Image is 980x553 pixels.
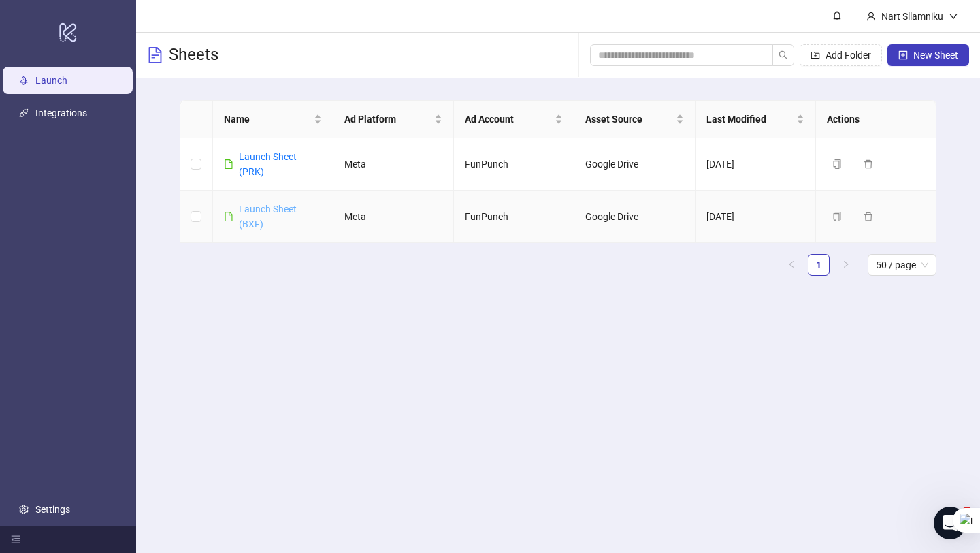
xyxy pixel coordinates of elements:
button: right [835,254,857,276]
th: Name [213,101,333,138]
a: Launch Sheet (PRK) [239,151,297,177]
span: delete [864,159,873,169]
a: 1 [808,255,829,275]
a: Settings [35,504,70,515]
span: Name [224,112,311,127]
span: copy [832,212,842,221]
span: bell [832,11,842,20]
th: Actions [816,101,936,138]
span: plus-square [898,50,908,60]
li: Previous Page [781,254,802,276]
th: Last Modified [696,101,816,138]
span: search [779,50,788,60]
span: file [224,159,233,169]
span: Add Folder [826,50,871,61]
td: Meta [333,138,454,191]
h3: Sheets [169,44,218,66]
button: Add Folder [800,44,882,66]
td: Meta [333,191,454,243]
span: 4 [962,507,973,518]
span: down [949,12,958,21]
a: Integrations [35,108,87,118]
td: Google Drive [574,191,695,243]
span: menu-fold [11,535,20,544]
li: Next Page [835,254,857,276]
th: Asset Source [574,101,695,138]
span: copy [832,159,842,169]
td: FunPunch [454,138,574,191]
span: file-text [147,47,163,63]
span: 50 / page [876,255,928,275]
div: Page Size [868,254,936,276]
span: Asset Source [585,112,672,127]
span: left [787,260,796,268]
th: Ad Account [454,101,574,138]
td: Google Drive [574,138,695,191]
td: FunPunch [454,191,574,243]
div: Nart Sllamniku [876,9,949,24]
li: 1 [808,254,830,276]
span: Ad Account [465,112,552,127]
span: New Sheet [913,50,958,61]
th: Ad Platform [333,101,454,138]
span: right [842,260,850,268]
iframe: Intercom live chat [934,507,966,539]
button: left [781,254,802,276]
a: Launch [35,75,67,86]
a: Launch Sheet (BXF) [239,204,297,230]
button: New Sheet [887,44,969,66]
td: [DATE] [696,138,816,191]
span: Ad Platform [344,112,431,127]
td: [DATE] [696,191,816,243]
span: user [866,12,876,21]
span: delete [864,212,873,221]
span: Last Modified [706,112,794,127]
span: folder-add [811,50,820,60]
span: file [224,212,233,221]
